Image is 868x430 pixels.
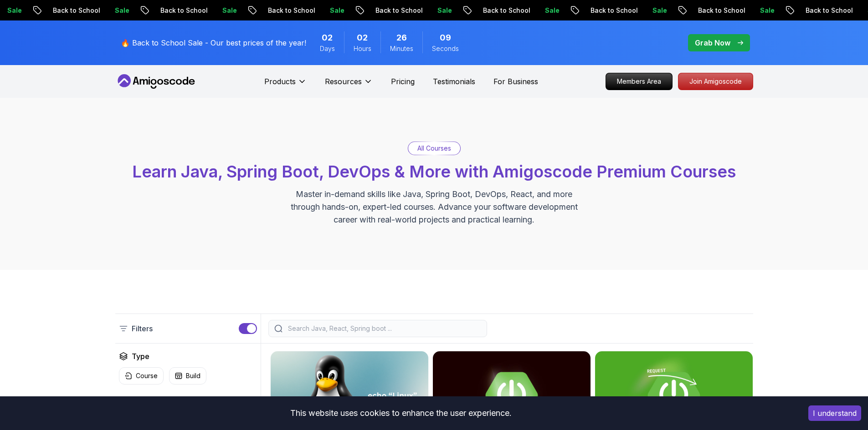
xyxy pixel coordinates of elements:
[367,6,429,15] p: Back to School
[169,367,206,384] button: Build
[429,6,458,15] p: Sale
[44,6,106,15] p: Back to School
[152,6,214,15] p: Back to School
[214,6,243,15] p: Sale
[106,6,135,15] p: Sale
[281,188,587,226] p: Master in-demand skills like Java, Spring Boot, DevOps, React, and more through hands-on, expert-...
[286,324,481,333] input: Search Java, React, Spring boot ...
[354,44,371,53] span: Hours
[119,367,164,384] button: Course
[132,323,153,334] p: Filters
[689,6,751,15] p: Back to School
[357,31,368,44] span: 2 Hours
[432,44,459,53] span: Seconds
[264,76,307,94] button: Products
[396,31,407,44] span: 26 Minutes
[644,6,673,15] p: Sale
[808,405,861,421] button: Accept cookies
[320,44,335,53] span: Days
[325,76,373,94] button: Resources
[132,162,736,182] span: Learn Java, Spring Boot, DevOps & More with Amigoscode Premium Courses
[582,6,644,15] p: Back to School
[797,6,859,15] p: Back to School
[121,37,306,48] p: 🔥 Back to School Sale - Our best prices of the year!
[136,371,158,380] p: Course
[391,76,415,87] a: Pricing
[433,76,475,87] a: Testimonials
[325,76,362,87] p: Resources
[417,144,451,153] p: All Courses
[606,73,672,90] p: Members Area
[259,6,321,15] p: Back to School
[7,403,795,423] div: This website uses cookies to enhance the user experience.
[678,73,753,90] p: Join Amigoscode
[390,44,413,53] span: Minutes
[264,76,296,87] p: Products
[186,371,200,380] p: Build
[678,73,753,90] a: Join Amigoscode
[695,37,730,48] p: Grab Now
[606,73,673,90] a: Members Area
[474,6,536,15] p: Back to School
[536,6,565,15] p: Sale
[493,76,538,87] a: For Business
[322,31,333,44] span: 2 Days
[321,6,350,15] p: Sale
[440,31,451,44] span: 9 Seconds
[751,6,781,15] p: Sale
[132,351,149,362] h2: Type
